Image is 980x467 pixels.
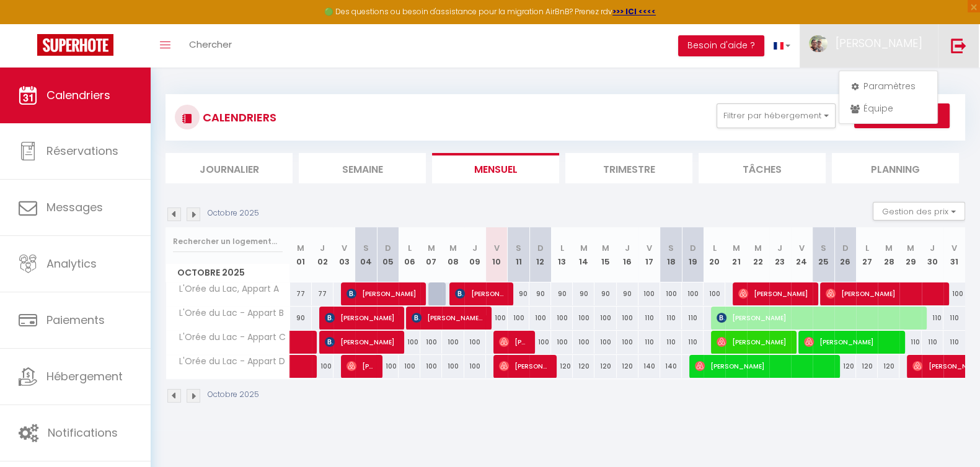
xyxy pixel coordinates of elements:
[420,355,442,378] div: 100
[625,242,630,254] abbr: J
[617,355,638,378] div: 120
[943,331,965,354] div: 110
[399,331,420,354] div: 100
[717,306,919,330] span: [PERSON_NAME]
[638,282,660,305] div: 100
[412,306,484,330] span: [PERSON_NAME] TEDA
[560,242,564,254] abbr: L
[754,242,762,254] abbr: M
[200,103,276,131] h3: CALENDRIERS
[878,355,899,378] div: 120
[551,355,573,378] div: 120
[486,227,508,282] th: 10
[37,34,113,56] img: Super Booking
[377,355,399,378] div: 100
[442,355,464,378] div: 100
[580,242,588,254] abbr: M
[704,282,725,305] div: 100
[836,35,922,51] span: [PERSON_NAME]
[529,282,551,305] div: 90
[573,282,594,305] div: 90
[516,242,521,254] abbr: S
[668,242,674,254] abbr: S
[922,227,943,282] th: 30
[725,227,747,282] th: 21
[48,425,118,440] span: Notifications
[733,242,740,254] abbr: M
[943,307,965,330] div: 110
[617,282,638,305] div: 90
[842,98,934,119] a: Équipe
[180,24,241,68] a: Chercher
[166,264,289,282] span: Octobre 2025
[885,242,893,254] abbr: M
[455,282,506,305] span: [PERSON_NAME]
[529,331,551,354] div: 100
[347,354,376,378] span: [PERSON_NAME]
[594,307,616,330] div: 100
[682,307,704,330] div: 110
[290,307,312,330] div: 90
[943,282,965,305] div: 100
[399,227,420,282] th: 06
[529,227,551,282] th: 12
[565,153,692,183] li: Trimestre
[464,355,486,378] div: 100
[312,282,333,305] div: 77
[660,355,682,378] div: 140
[899,331,921,354] div: 110
[297,242,304,254] abbr: M
[168,307,287,320] span: L'Orée du Lac - Appart B
[363,242,369,254] abbr: S
[695,354,832,378] span: [PERSON_NAME]
[821,242,826,254] abbr: S
[290,282,312,305] div: 77
[922,331,943,354] div: 110
[907,242,914,254] abbr: M
[499,354,550,378] span: [PERSON_NAME]
[717,330,789,354] span: [PERSON_NAME]
[638,307,660,330] div: 110
[899,227,921,282] th: 29
[537,242,544,254] abbr: D
[464,227,486,282] th: 09
[713,242,717,254] abbr: L
[791,227,813,282] th: 24
[594,282,616,305] div: 90
[638,331,660,354] div: 110
[333,227,355,282] th: 03
[769,227,791,282] th: 23
[602,242,609,254] abbr: M
[930,242,935,254] abbr: J
[865,242,869,254] abbr: L
[399,355,420,378] div: 100
[508,227,529,282] th: 11
[826,282,942,305] span: [PERSON_NAME]
[834,227,856,282] th: 26
[189,38,232,51] span: Chercher
[594,331,616,354] div: 100
[951,38,966,53] img: logout
[464,331,486,354] div: 100
[551,331,573,354] div: 100
[166,153,293,183] li: Journalier
[617,307,638,330] div: 100
[660,331,682,354] div: 110
[442,227,464,282] th: 08
[420,331,442,354] div: 100
[408,242,412,254] abbr: L
[342,242,347,254] abbr: V
[208,207,259,219] p: Octobre 2025
[46,199,103,215] span: Messages
[660,307,682,330] div: 110
[385,242,391,254] abbr: D
[355,227,377,282] th: 04
[834,355,856,378] div: 120
[951,242,957,254] abbr: V
[777,242,782,254] abbr: J
[856,355,878,378] div: 120
[168,282,282,296] span: L'Orée du Lac, Appart A
[612,6,656,17] a: >>> ICI <<<<
[499,330,528,354] span: [PERSON_NAME]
